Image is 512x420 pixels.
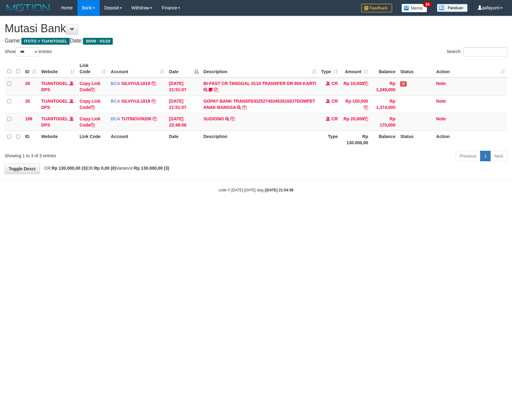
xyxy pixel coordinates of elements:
[370,131,398,148] th: Balance
[203,99,315,110] a: GOPAY BANK TRANSFEID25274534530169J7DOMPET ANAK BANGSA
[331,99,338,104] span: CR
[108,131,167,148] th: Account
[219,188,294,192] small: code © [DATE]-[DATE] dwg |
[25,81,30,86] span: 28
[39,131,77,148] th: Website
[83,38,113,45] span: 30/09 - 01/10
[5,38,507,44] h4: Game: Date:
[167,60,201,78] th: Date: activate to sort column descending
[23,60,39,78] th: ID: activate to sort column ascending
[265,188,293,192] strong: [DATE] 21:54:58
[77,131,108,148] th: Link Code
[361,4,392,12] img: Feedback.jpg
[364,105,368,110] a: Copy Rp 100,000 to clipboard
[25,116,32,121] span: 199
[436,81,446,86] a: Note
[400,81,406,87] span: Has Note
[39,78,77,96] td: DPS
[398,131,434,148] th: Status
[401,4,427,12] img: Button%20Memo.svg
[331,81,338,86] span: CR
[41,99,68,104] a: TUANTOGEL
[111,81,120,86] span: BCA
[23,131,39,148] th: ID
[319,60,340,78] th: Type: activate to sort column ascending
[436,99,446,104] a: Note
[167,131,201,148] th: Date
[370,95,398,113] td: Rp 1,374,000
[203,81,316,86] a: BI-FAST CR TANGGAL 0110 TRANSFER DR 804 KARTI
[39,95,77,113] td: DPS
[436,116,446,121] a: Note
[121,81,150,86] a: SILVIYUL1818
[80,116,101,127] a: Copy Link Code
[434,60,507,78] th: Action: activate to sort column ascending
[80,81,101,92] a: Copy Link Code
[152,116,157,121] a: Copy TUTINOVI9208 to clipboard
[167,113,201,131] td: [DATE] 22:48:06
[370,60,398,78] th: Balance
[52,166,87,171] strong: Rp 130.000,00 (3)
[5,47,52,56] label: Show entries
[398,60,434,78] th: Status
[319,131,340,148] th: Type
[230,116,235,121] a: Copy SUGIONO to clipboard
[5,163,40,174] a: Toggle Descr
[77,60,108,78] th: Link Code: activate to sort column ascending
[370,113,398,131] td: Rp 170,000
[203,116,224,121] a: SUGIONO
[80,99,101,110] a: Copy Link Code
[167,78,201,96] td: [DATE] 21:51:07
[21,38,70,45] span: ITOTO > TUANTOGEL
[121,116,151,121] a: TUTINOVI9208
[111,99,120,104] span: BCA
[434,131,507,148] th: Action
[447,47,507,56] label: Search:
[41,166,169,171] span: CR: DB: Variance:
[340,95,371,113] td: Rp 100,000
[214,87,218,92] a: Copy BI-FAST CR TANGGAL 0110 TRANSFER DR 804 KARTI to clipboard
[456,151,480,161] a: Previous
[25,99,30,104] span: 30
[151,81,156,86] a: Copy SILVIYUL1818 to clipboard
[201,131,319,148] th: Description
[121,99,150,104] a: SILVIYUL1818
[201,60,319,78] th: Description: activate to sort column ascending
[39,60,77,78] th: Website: activate to sort column ascending
[41,116,68,121] a: TUANTOGEL
[41,81,68,86] a: TUANTOGEL
[364,81,368,86] a: Copy Rp 10,000 to clipboard
[490,151,507,161] a: Next
[370,78,398,96] td: Rp 1,249,000
[463,47,507,56] input: Search:
[167,95,201,113] td: [DATE] 21:51:07
[242,105,247,110] a: Copy GOPAY BANK TRANSFEID25274534530169J7DOMPET ANAK BANGSA to clipboard
[134,166,169,171] strong: Rp 130.000,00 (3)
[111,116,120,121] span: BCA
[340,78,371,96] td: Rp 10,000
[5,150,209,159] div: Showing 1 to 3 of 3 entries
[15,47,39,56] select: Showentries
[331,116,338,121] span: CR
[151,99,156,104] a: Copy SILVIYUL1818 to clipboard
[340,60,371,78] th: Amount: activate to sort column ascending
[480,151,491,161] a: 1
[437,4,468,12] img: panduan.png
[364,116,368,121] a: Copy Rp 20,000 to clipboard
[340,131,371,148] th: Rp 130.000,00
[340,113,371,131] td: Rp 20,000
[5,22,507,35] h1: Mutasi Bank
[94,166,116,171] strong: Rp 0,00 (0)
[5,3,52,12] img: MOTION_logo.png
[108,60,167,78] th: Account: activate to sort column ascending
[39,113,77,131] td: DPS
[423,2,431,7] span: 34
